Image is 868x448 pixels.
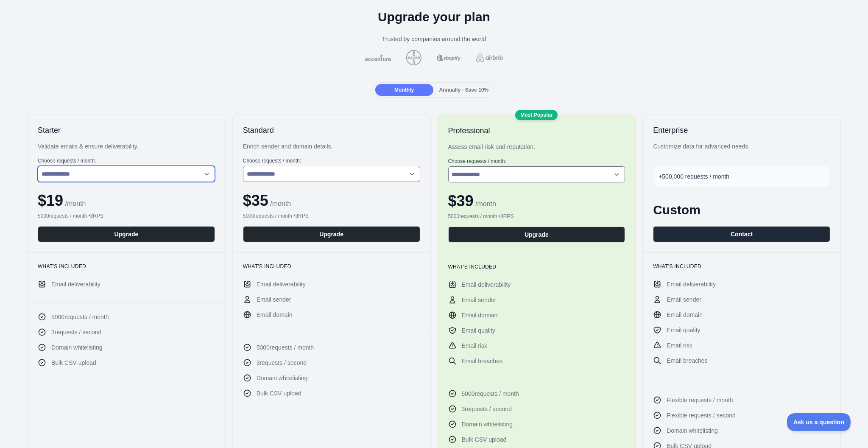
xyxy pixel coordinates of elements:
[787,413,851,431] iframe: Toggle Customer Support
[243,213,420,219] div: 5000 requests / month • 3 RPS
[448,213,625,220] div: 5000 requests / month • 3 RPS
[448,192,474,210] span: $ 39
[474,200,496,207] span: / month
[653,203,701,217] span: Custom
[659,173,729,180] span: +500,000 requests / month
